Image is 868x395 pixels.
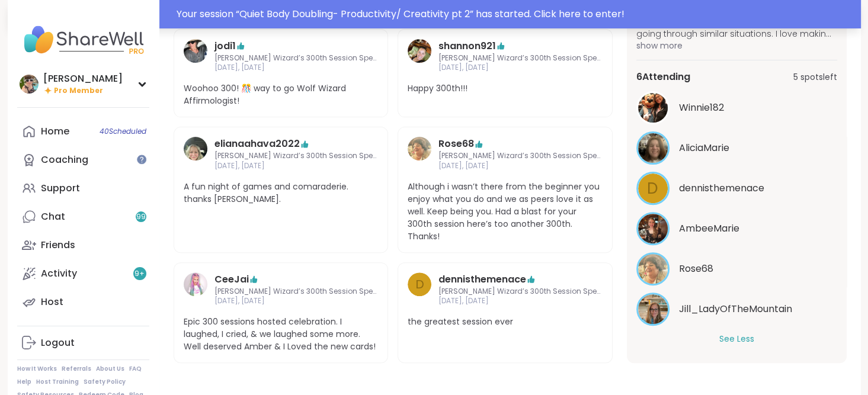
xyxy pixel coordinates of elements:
[184,181,379,205] span: A fun night of games and comaraderie. thanks [PERSON_NAME].
[214,161,379,171] span: [DATE], [DATE]
[17,146,149,174] a: Coaching
[638,93,668,123] img: Winnie182
[647,177,658,200] span: d
[36,378,79,386] a: Host Training
[679,302,792,316] span: Jill_LadyOfTheMountain
[408,272,431,307] a: d
[679,101,724,115] span: Winnie182
[636,70,690,84] span: 6 Attending
[17,365,57,373] a: How It Works
[41,336,75,349] div: Logout
[214,272,249,287] a: CeeJai
[719,333,754,345] button: See Less
[96,365,124,373] a: About Us
[408,39,431,63] img: shannon921
[636,293,837,326] a: Jill_LadyOfTheMountainJill_LadyOfTheMountain
[129,365,142,373] a: FAQ
[636,252,837,285] a: Rose68Rose68
[438,137,474,151] a: Rose68
[438,39,496,53] a: shannon921
[134,269,145,279] span: 9 +
[137,155,146,164] iframe: Spotlight
[408,181,603,243] span: Although i wasn’t there from the beginner you enjoy what you do and we as peers love it as well. ...
[679,262,713,276] span: Rose68
[17,117,149,146] a: Home40Scheduled
[177,7,854,21] div: Your session “ Quiet Body Doubling- Productivity/ Creativity pt 2 ” has started. Click here to en...
[136,212,146,222] span: 99
[214,53,379,63] span: [PERSON_NAME] Wizard’s 300th Session Special!
[84,378,126,386] a: Safety Policy
[184,82,379,107] span: Woohoo 300! 🎊 way to go Wolf Wizard Affirmologist!
[41,239,75,252] div: Friends
[438,296,603,306] span: [DATE], [DATE]
[438,161,603,171] span: [DATE], [DATE]
[438,151,603,161] span: [PERSON_NAME] Wizard’s 300th Session Special!
[41,125,69,138] div: Home
[214,151,379,161] span: [PERSON_NAME] Wizard’s 300th Session Special!
[17,203,149,231] a: Chat99
[408,82,603,95] span: Happy 300th!!!
[638,254,668,284] img: Rose68
[638,294,668,324] img: Jill_LadyOfTheMountain
[793,71,837,84] span: 5 spots left
[41,296,63,309] div: Host
[41,153,88,166] div: Coaching
[62,365,91,373] a: Referrals
[184,137,207,160] img: elianaahava2022
[20,75,39,94] img: Adrienne_QueenOfTheDawn
[636,40,837,52] span: show more
[17,288,149,316] a: Host
[214,296,379,306] span: [DATE], [DATE]
[17,378,31,386] a: Help
[679,181,764,195] span: dennisthemenace
[184,272,207,307] a: CeeJai
[638,133,668,163] img: AliciaMarie
[408,137,431,171] a: Rose68
[636,131,837,165] a: AliciaMarieAliciaMarie
[214,63,379,73] span: [DATE], [DATE]
[184,316,379,353] span: Epic 300 sessions hosted celebration. I laughed, I cried, & we laughed some more. Well deserved A...
[636,212,837,245] a: AmbeeMarieAmbeeMarie
[679,221,739,236] span: AmbeeMarie
[41,182,80,195] div: Support
[100,127,146,136] span: 40 Scheduled
[214,137,300,151] a: elianaahava2022
[54,86,103,96] span: Pro Member
[184,39,207,63] img: jodi1
[41,267,77,280] div: Activity
[438,53,603,63] span: [PERSON_NAME] Wizard’s 300th Session Special!
[17,329,149,357] a: Logout
[17,174,149,203] a: Support
[438,272,526,287] a: dennisthemenace
[184,39,207,73] a: jodi1
[214,39,236,53] a: jodi1
[679,141,729,155] span: AliciaMarie
[438,287,603,297] span: [PERSON_NAME] Wizard’s 300th Session Special!
[636,91,837,124] a: Winnie182Winnie182
[415,275,424,293] span: d
[408,137,431,160] img: Rose68
[17,231,149,259] a: Friends
[184,137,207,171] a: elianaahava2022
[636,172,837,205] a: ddennisthemenace
[638,214,668,243] img: AmbeeMarie
[41,210,65,223] div: Chat
[184,272,207,296] img: CeeJai
[17,19,149,60] img: ShareWell Nav Logo
[17,259,149,288] a: Activity9+
[214,287,379,297] span: [PERSON_NAME] Wizard’s 300th Session Special!
[43,72,123,85] div: [PERSON_NAME]
[408,316,603,328] span: the greatest session ever
[438,63,603,73] span: [DATE], [DATE]
[408,39,431,73] a: shannon921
